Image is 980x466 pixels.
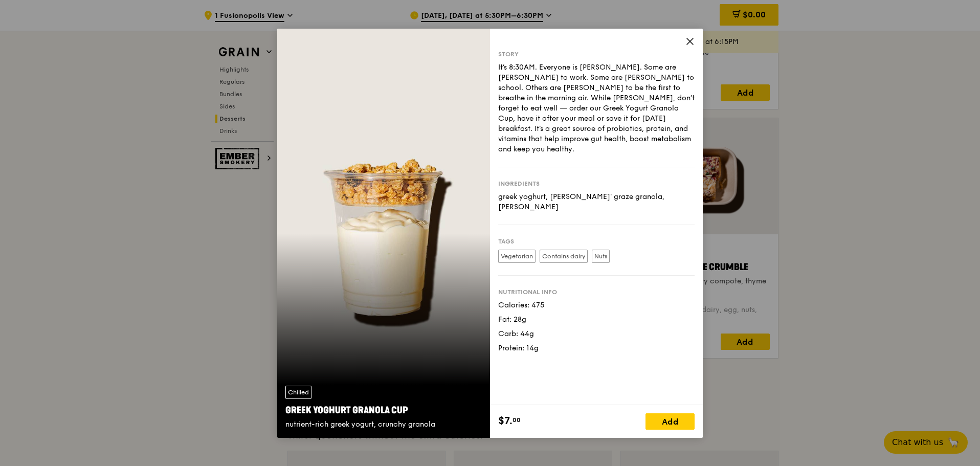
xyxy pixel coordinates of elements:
div: greek yoghurt, [PERSON_NAME]' graze granola, [PERSON_NAME] [498,192,695,212]
div: Add [645,413,695,430]
label: Vegetarian [498,250,536,263]
div: It’s 8:30AM. Everyone is [PERSON_NAME]. Some are [PERSON_NAME] to work. Some are [PERSON_NAME] to... [498,62,695,154]
div: Story [498,50,695,58]
div: Fat: 28g [498,315,695,325]
div: nutrient-rich greek yogurt, crunchy granola [285,419,482,430]
div: Greek Yoghurt Granola Cup [285,403,482,417]
div: Nutritional info [498,288,695,296]
label: Contains dairy [540,250,588,263]
span: 00 [513,416,521,424]
div: Calories: 475 [498,300,695,310]
div: Protein: 14g [498,343,695,353]
div: Tags [498,237,695,246]
div: Ingredients [498,180,695,188]
div: Chilled [285,386,311,399]
span: $7. [498,413,513,429]
div: Carb: 44g [498,329,695,339]
label: Nuts [592,250,610,263]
